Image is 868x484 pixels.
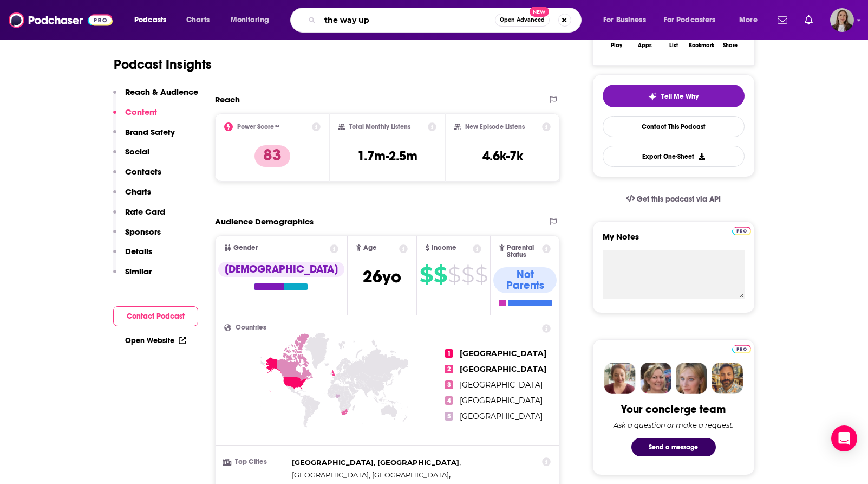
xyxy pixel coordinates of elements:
[603,231,745,250] label: My Notes
[723,42,738,49] div: Share
[614,421,734,429] div: Ask a question or make a request.
[611,42,622,49] div: Play
[218,262,344,277] div: [DEMOGRAPHIC_DATA]
[125,266,152,276] p: Similar
[125,186,151,197] p: Charts
[113,186,151,206] button: Charts
[292,458,459,467] span: [GEOGRAPHIC_DATA], [GEOGRAPHIC_DATA]
[231,12,269,28] span: Monitoring
[732,343,751,353] a: Pro website
[125,166,161,177] p: Contacts
[113,87,198,107] button: Reach & Audience
[223,11,283,29] button: open menu
[460,364,546,374] span: [GEOGRAPHIC_DATA]
[125,246,152,256] p: Details
[292,456,461,469] span: ,
[689,42,714,49] div: Bookmark
[292,469,451,481] span: ,
[460,349,546,358] span: [GEOGRAPHIC_DATA]
[113,306,198,326] button: Contact Podcast
[224,459,288,466] h3: Top Cities
[732,345,751,353] img: Podchaser Pro
[125,146,149,157] p: Social
[603,116,745,137] a: Contact This Podcast
[127,11,180,29] button: open menu
[125,206,165,217] p: Rate Card
[657,11,732,29] button: open menu
[664,12,716,28] span: For Podcasters
[500,17,545,23] span: Open Advanced
[186,12,210,28] span: Charts
[475,266,487,283] span: $
[603,12,646,28] span: For Business
[113,107,157,127] button: Content
[676,363,707,394] img: Jules Profile
[233,244,258,251] span: Gender
[363,266,401,287] span: 26 yo
[114,56,212,73] h1: Podcast Insights
[113,146,149,166] button: Social
[604,363,636,394] img: Sydney Profile
[125,127,175,137] p: Brand Safety
[712,363,743,394] img: Jon Profile
[507,244,540,259] span: Parental Status
[830,8,854,32] span: Logged in as IsabelleNovak
[320,11,495,29] input: Search podcasts, credits, & more...
[445,380,453,389] span: 3
[732,225,751,235] a: Pro website
[830,8,854,32] img: User Profile
[113,206,165,227] button: Rate Card
[357,148,417,164] h3: 1.7m-2.5m
[237,123,279,131] h2: Power Score™
[445,412,453,421] span: 5
[495,14,550,27] button: Open AdvancedNew
[460,396,543,405] span: [GEOGRAPHIC_DATA]
[349,123,410,131] h2: Total Monthly Listens
[603,85,745,107] button: tell me why sparkleTell Me Why
[420,266,433,283] span: $
[434,266,447,283] span: $
[179,11,216,29] a: Charts
[215,216,314,227] h2: Audience Demographics
[461,266,474,283] span: $
[631,438,716,456] button: Send a message
[669,42,678,49] div: List
[732,227,751,235] img: Podchaser Pro
[292,470,449,479] span: [GEOGRAPHIC_DATA], [GEOGRAPHIC_DATA]
[617,186,730,212] a: Get this podcast via API
[465,123,525,131] h2: New Episode Listens
[125,107,157,117] p: Content
[125,227,161,237] p: Sponsors
[236,324,266,331] span: Countries
[432,244,456,251] span: Income
[125,87,198,97] p: Reach & Audience
[113,127,175,147] button: Brand Safety
[493,267,557,293] div: Not Parents
[445,365,453,373] span: 2
[596,11,660,29] button: open menu
[603,146,745,167] button: Export One-Sheet
[773,11,792,29] a: Show notifications dropdown
[113,246,152,266] button: Details
[113,266,152,286] button: Similar
[640,363,671,394] img: Barbara Profile
[215,94,240,105] h2: Reach
[530,7,549,17] span: New
[113,227,161,247] button: Sponsors
[254,145,290,167] p: 83
[363,244,377,251] span: Age
[638,42,652,49] div: Apps
[301,8,592,33] div: Search podcasts, credits, & more...
[482,148,523,164] h3: 4.6k-7k
[9,10,113,30] img: Podchaser - Follow, Share and Rate Podcasts
[830,8,854,32] button: Show profile menu
[460,411,543,421] span: [GEOGRAPHIC_DATA]
[739,12,758,28] span: More
[732,11,771,29] button: open menu
[125,336,186,345] a: Open Website
[445,396,453,405] span: 4
[621,403,726,416] div: Your concierge team
[800,11,817,29] a: Show notifications dropdown
[661,92,699,101] span: Tell Me Why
